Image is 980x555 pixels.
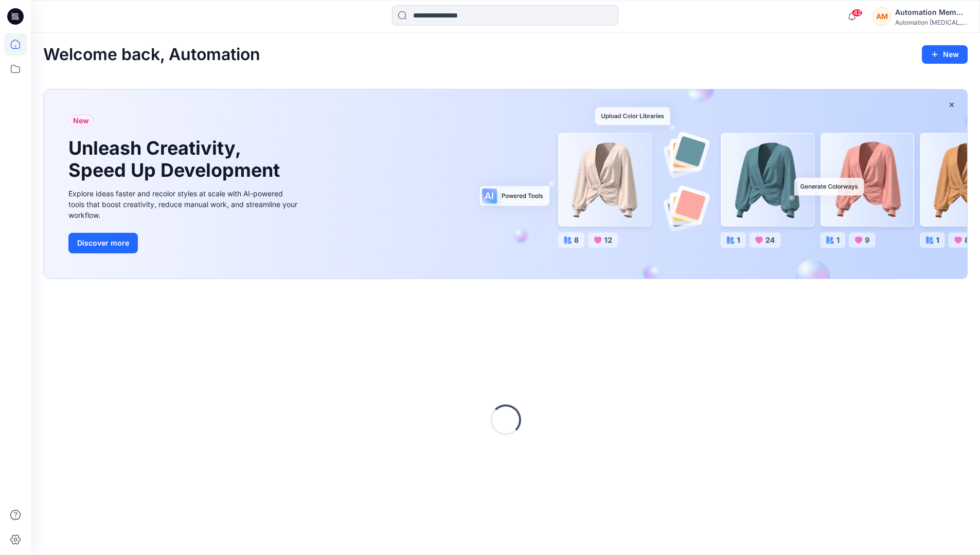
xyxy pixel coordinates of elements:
span: New [73,115,89,127]
div: Automation Member [895,6,967,18]
h1: Unleash Creativity, Speed Up Development [68,137,284,181]
span: 42 [851,9,863,17]
button: New [922,45,968,64]
div: AM [872,7,891,26]
h2: Welcome back, Automation [43,45,260,64]
div: Automation [MEDICAL_DATA]... [895,18,967,26]
button: Discover more [68,233,138,253]
a: Discover more [68,233,300,253]
div: Explore ideas faster and recolor styles at scale with AI-powered tools that boost creativity, red... [68,188,300,220]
